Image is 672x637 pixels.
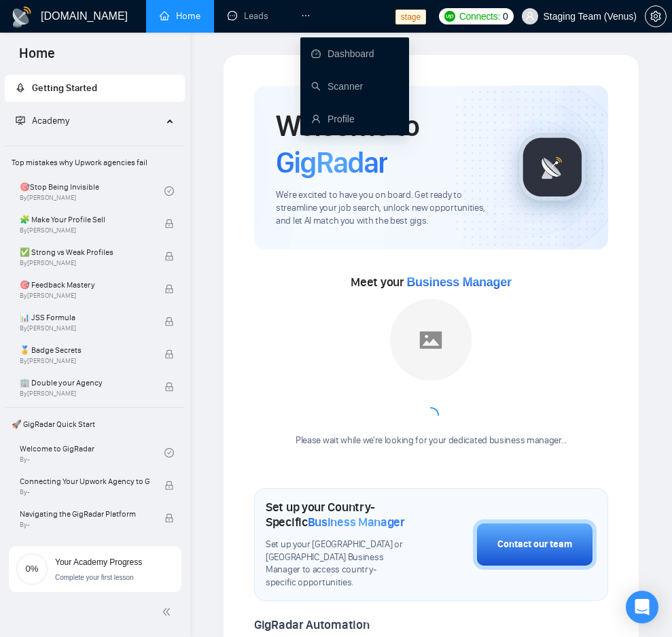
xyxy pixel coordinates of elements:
span: lock [164,219,174,228]
a: userProfile [311,114,355,124]
span: By [PERSON_NAME] [20,324,150,332]
h1: Welcome to [276,107,497,181]
span: check-circle [164,186,174,196]
span: 📊 JSS Formula [20,311,150,324]
span: check-circle [164,448,174,458]
span: setting [646,11,666,22]
span: Connects: [459,9,500,24]
span: lock [164,349,174,359]
span: Navigating the GigRadar Platform [20,507,150,521]
span: 🏢 Double your Agency [20,376,150,390]
span: Connecting Your Upwork Agency to GigRadar [20,475,150,488]
span: We're excited to have you on board. Get ready to streamline your job search, unlock new opportuni... [276,189,497,228]
span: By [PERSON_NAME] [20,259,150,267]
span: lock [164,317,174,326]
span: Top mistakes why Upwork agencies fail [6,149,183,176]
span: 0 [503,9,508,24]
span: lock [164,252,174,261]
div: Please wait while we're looking for your dedicated business manager... [287,434,575,447]
a: messageLeads [228,10,274,22]
div: Open Intercom Messenger [626,591,658,623]
li: Getting Started [5,75,185,102]
li: Profile [300,105,409,133]
span: Business Manager [308,515,405,530]
img: gigradar-logo.png [518,133,586,201]
span: Set up your [GEOGRAPHIC_DATA] or [GEOGRAPHIC_DATA] Business Manager to access country-specific op... [266,538,405,590]
a: dashboardDashboard [311,48,374,59]
button: Contact our team [473,519,597,570]
span: 0% [16,564,48,573]
span: lock [164,382,174,392]
span: lock [164,513,174,523]
span: By [PERSON_NAME] [20,390,150,398]
h1: Set up your Country-Specific [266,500,405,530]
a: searchScanner [311,81,363,92]
span: By - [20,488,150,496]
span: By [PERSON_NAME] [20,357,150,365]
span: GigRadar [276,144,387,181]
span: double-left [162,605,175,619]
span: fund-projection-screen [16,116,25,125]
span: stage [395,10,426,24]
span: 🚀 GigRadar Quick Start [6,411,183,438]
span: By - [20,521,150,529]
span: 🏅 Badge Secrets [20,343,150,357]
img: placeholder.png [390,299,472,381]
span: ✅ Strong vs Weak Profiles [20,245,150,259]
span: Meet your [351,275,511,290]
span: lock [164,481,174,490]
span: Business Manager [406,275,511,289]
span: ellipsis [301,11,311,20]
span: 🧩 Make Your Profile Sell [20,213,150,226]
span: Your Academy Progress [55,557,142,567]
a: setting [645,11,667,22]
span: Complete your first lesson [55,574,134,581]
span: Academy [32,115,69,126]
span: 🎯 Feedback Mastery [20,278,150,292]
span: lock [164,284,174,294]
span: loading [421,405,442,427]
img: upwork-logo.png [444,11,455,22]
li: Scanner [300,73,409,100]
div: Contact our team [497,537,572,552]
a: homeHome [160,10,200,22]
button: setting [645,5,667,27]
span: Academy [16,115,69,126]
span: Getting Started [32,82,97,94]
span: user [525,12,535,21]
img: logo [11,6,33,28]
span: rocket [16,83,25,92]
span: By [PERSON_NAME] [20,226,150,235]
li: Dashboard [300,40,409,67]
a: Welcome to GigRadarBy- [20,438,164,468]
span: Home [8,44,66,72]
a: 🎯Stop Being InvisibleBy[PERSON_NAME] [20,176,164,206]
span: By [PERSON_NAME] [20,292,150,300]
span: GigRadar Automation [254,617,369,632]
